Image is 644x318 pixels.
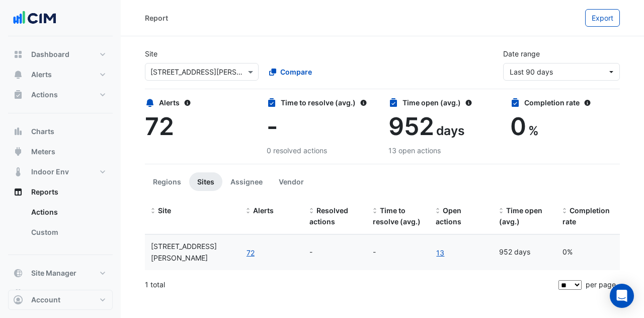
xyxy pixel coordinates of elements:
[592,14,613,22] span: Export
[12,8,57,28] img: Company Logo
[388,145,498,156] div: 13 open actions
[145,13,168,23] div: Report
[388,97,498,108] div: Time open (avg.)
[8,142,113,162] button: Meters
[145,172,189,191] button: Regions
[436,247,445,259] a: 13
[528,123,539,138] span: %
[31,90,58,100] span: Actions
[151,242,217,262] span: 99 Georgiana Terrace
[31,268,76,278] span: Site Manager
[610,284,634,308] div: Open Intercom Messenger
[562,246,614,258] div: 0%
[23,202,113,222] a: Actions
[8,283,113,303] button: Admin
[436,206,461,226] span: Open actions
[31,49,69,59] span: Dashboard
[8,202,113,246] div: Reports
[246,247,255,259] button: 72
[31,187,58,197] span: Reports
[503,48,540,59] label: Date range
[31,70,52,80] span: Alerts
[503,63,620,81] button: Last 90 days
[31,295,60,305] span: Account
[510,111,526,141] span: 0
[263,63,318,81] button: Compare
[499,246,550,258] div: 952 days
[280,67,312,77] span: Compare
[8,121,113,142] button: Charts
[13,167,23,177] app-icon: Indoor Env
[309,246,361,258] div: -
[145,111,174,141] span: 72
[499,206,542,226] span: Time open (avg.)
[31,126,54,137] span: Charts
[562,206,610,226] span: Completion rate
[13,288,23,298] app-icon: Admin
[8,44,113,65] button: Dashboard
[8,290,113,310] button: Account
[8,85,113,105] button: Actions
[510,68,553,76] span: 30 May 25 - 28 Aug 25
[13,187,23,197] app-icon: Reports
[586,280,616,289] span: per page
[373,206,421,226] span: Time to resolve (avg.)
[510,97,620,108] div: Completion rate
[13,268,23,278] app-icon: Site Manager
[145,272,556,297] div: 1 total
[585,9,620,27] button: Export
[23,222,113,242] a: Custom
[562,205,614,228] div: Completion (%) = Resolved Actions / (Resolved Actions + Open Actions)
[222,172,271,191] button: Assignee
[267,97,376,108] div: Time to resolve (avg.)
[158,206,171,215] span: Site
[267,111,278,141] span: -
[267,145,376,156] div: 0 resolved actions
[31,147,55,157] span: Meters
[253,206,274,215] span: Alerts
[13,49,23,59] app-icon: Dashboard
[13,147,23,157] app-icon: Meters
[145,97,255,108] div: Alerts
[436,123,464,138] span: days
[189,172,222,191] button: Sites
[8,182,113,202] button: Reports
[388,111,434,141] span: 952
[145,48,157,59] label: Site
[13,126,23,137] app-icon: Charts
[309,206,348,226] span: Resolved actions
[31,167,69,177] span: Indoor Env
[13,90,23,100] app-icon: Actions
[8,65,113,85] button: Alerts
[271,172,312,191] button: Vendor
[8,263,113,283] button: Site Manager
[13,70,23,80] app-icon: Alerts
[31,288,54,298] span: Admin
[373,246,424,258] div: -
[8,162,113,182] button: Indoor Env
